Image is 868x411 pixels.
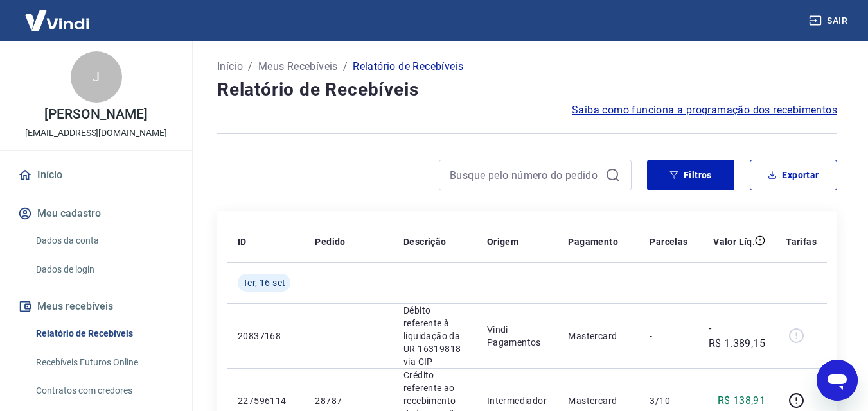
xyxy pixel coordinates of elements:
a: Dados de login [31,256,177,283]
button: Sair [806,9,853,33]
a: Início [217,59,243,74]
p: Origem [487,235,518,248]
p: 20837168 [238,330,294,342]
p: Tarifas [786,235,817,248]
p: Mastercard [568,330,629,342]
p: -R$ 1.389,15 [709,321,766,351]
p: ID [238,235,247,248]
h4: Relatório de Recebíveis [217,77,837,103]
a: Recebíveis Futuros Online [31,349,177,376]
p: - [650,330,687,342]
a: Contratos com credores [31,378,177,404]
a: Saiba como funciona a programação dos recebimentos [572,103,837,118]
img: Vindi [15,1,99,40]
a: Meus Recebíveis [258,59,338,74]
a: Início [15,161,177,189]
p: Descrição [403,235,447,248]
a: Dados da conta [31,228,177,254]
p: / [343,59,348,74]
p: Pagamento [568,235,618,248]
p: Intermediador [487,394,548,407]
p: Débito referente à liquidação da UR 16319818 via CIP [403,304,466,368]
p: Mastercard [568,394,629,407]
button: Meu cadastro [15,199,177,228]
div: J [71,51,122,103]
p: 28787 [315,394,383,407]
p: R$ 138,91 [718,393,766,408]
p: 3/10 [650,394,687,407]
iframe: Botão para abrir a janela de mensagens [817,360,858,401]
input: Busque pelo número do pedido [450,165,600,185]
button: Filtros [647,160,734,190]
p: Valor Líq. [713,235,755,248]
span: Ter, 16 set [243,276,285,289]
p: Pedido [315,235,345,248]
button: Exportar [750,160,837,190]
p: / [248,59,252,74]
p: [EMAIL_ADDRESS][DOMAIN_NAME] [25,126,167,140]
p: Vindi Pagamentos [487,323,548,349]
a: Relatório de Recebíveis [31,321,177,347]
p: Parcelas [650,235,687,248]
p: 227596114 [238,394,294,407]
p: [PERSON_NAME] [44,108,147,121]
button: Meus recebíveis [15,292,177,321]
p: Relatório de Recebíveis [353,59,463,74]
